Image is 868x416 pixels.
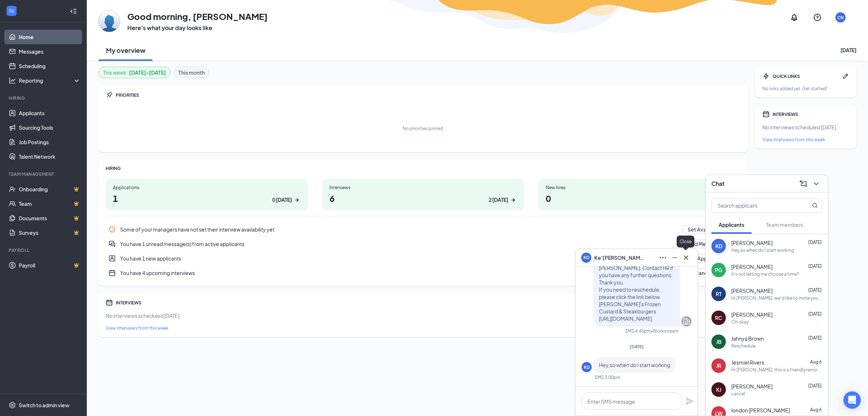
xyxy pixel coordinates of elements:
span: [DATE] [808,240,822,245]
a: Interviews62 [DATE]ArrowRight [322,179,524,210]
a: Talent Network [19,149,81,164]
div: Hi [PERSON_NAME], we'd like to invite you to a meeting with [PERSON_NAME]'s Frozen Custard & Stea... [731,295,822,301]
div: KD [715,242,722,250]
svg: ComposeMessage [799,179,808,188]
svg: CalendarNew [109,269,116,276]
div: Team Management [9,171,79,177]
svg: Calendar [106,299,113,306]
svg: Analysis [9,77,16,84]
svg: UserEntity [109,255,116,262]
div: You have 1 unread message(s) from active applicants [106,237,741,251]
svg: ArrowRight [293,196,301,204]
div: 2 [DATE] [489,196,508,204]
span: [PERSON_NAME] [731,383,773,390]
div: Hi [PERSON_NAME], this is a friendly reminder. Your meeting with [PERSON_NAME]'s Frozen Custard &... [731,367,822,373]
svg: Collapse [70,8,77,15]
svg: WorkstreamLogo [8,7,15,14]
a: New hires00 [DATE]ArrowRight [539,179,741,210]
b: [DATE] - [DATE] [129,68,166,76]
div: SMS 3:00pm [595,374,620,380]
b: This month [178,68,205,76]
a: Scheduling [19,59,81,73]
a: OnboardingCrown [19,182,81,196]
button: Set Availability [683,225,728,234]
div: Hey,so when do I start working [731,247,794,253]
svg: Minimize [670,253,679,262]
div: Reporting [19,77,81,84]
div: HIRING [106,165,741,171]
div: You have 1 unread message(s) from active applicants [120,240,676,247]
span: [DATE] [808,287,822,293]
div: [DATE] [841,46,856,54]
div: Reschedule [731,343,756,349]
div: No interviews scheduled [DATE]. [762,124,849,131]
div: You have 4 upcoming interviews [106,266,741,280]
svg: Ellipses [659,253,667,262]
a: DoubleChatActiveYou have 1 unread message(s) from active applicantsRead MessagesPin [106,237,741,251]
svg: Pin [106,91,113,99]
div: This week : [103,68,166,76]
div: Close [677,236,694,247]
div: KD [584,364,590,370]
div: Payroll [9,247,79,253]
span: [PERSON_NAME] [731,287,773,294]
div: INTERVIEWS [773,111,849,117]
svg: MagnifyingGlass [812,203,818,208]
span: Hey,so when do I start working [599,362,670,368]
svg: QuestionInfo [813,13,822,22]
div: Oh okay [731,319,749,325]
div: JR [716,362,721,369]
svg: Cross [682,253,690,262]
button: Cross [680,252,692,263]
svg: Pen [842,72,849,80]
a: Applicants [19,106,81,120]
span: Jesmiel Rivers [731,359,764,366]
div: JB [716,338,722,345]
span: [DATE] [808,263,822,269]
a: Home [19,30,81,44]
svg: Bolt [762,72,770,80]
h3: Here’s what your day looks like [127,24,268,32]
a: View interviews from this week [762,137,849,143]
div: CN [837,14,844,21]
div: INTERVIEWS [116,300,741,306]
span: Applicants [719,221,744,228]
button: ComposeMessage [797,178,809,190]
svg: ArrowRight [510,196,517,204]
div: cancel [731,391,745,397]
span: • Workstream [651,328,678,334]
svg: ChevronDown [812,179,821,188]
input: Search applicant [712,199,797,212]
div: Interviews [329,184,517,191]
button: Minimize [669,252,680,263]
svg: Settings [9,402,16,409]
div: RC [715,314,722,321]
div: Some of your managers have not set their interview availability yet [120,226,678,233]
div: Applications [113,184,301,191]
h1: 1 [113,192,301,204]
div: You have 1 new applicants [106,251,741,266]
span: Ke'[PERSON_NAME] [PERSON_NAME] [594,254,645,262]
div: Some of your managers have not set their interview availability yet [106,222,741,237]
a: DocumentsCrown [19,211,81,225]
div: No priorities pinned. [403,125,444,132]
span: Team members [766,221,803,228]
div: KJ [716,386,721,393]
div: You have 4 upcoming interviews [120,269,667,276]
div: View interviews from this week [106,325,741,331]
h1: 0 [546,192,733,204]
span: [PERSON_NAME] [731,311,773,318]
svg: DoubleChatActive [109,240,116,247]
span: [DATE] [808,335,822,341]
a: UserEntityYou have 1 new applicantsReview New ApplicantsPin [106,251,741,266]
h1: 6 [329,192,517,204]
div: SMS 4:45pm [625,328,651,334]
span: [DATE] [808,311,822,317]
a: CalendarNewYou have 4 upcoming interviewsReview CandidatesPin [106,266,741,280]
button: Plane [685,397,694,405]
h1: Good morning, [PERSON_NAME] [127,10,268,22]
div: You have 1 new applicants [120,255,658,262]
svg: Calendar [762,111,770,118]
div: 0 [DATE] [272,196,292,204]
